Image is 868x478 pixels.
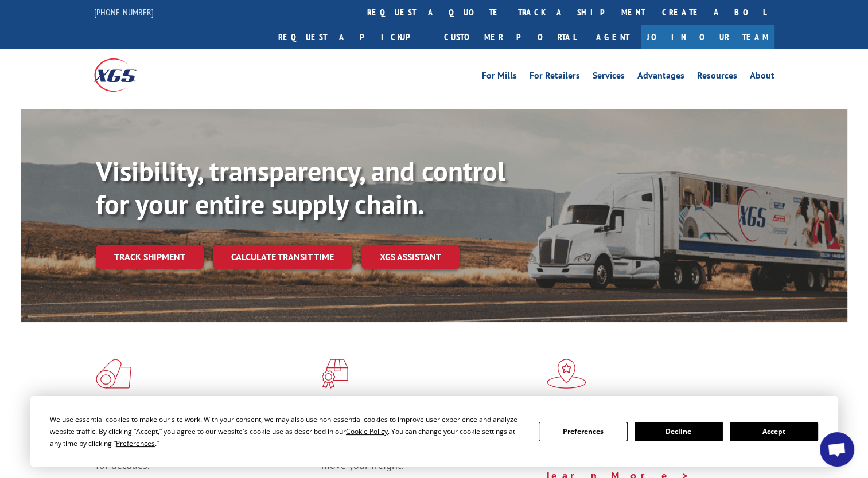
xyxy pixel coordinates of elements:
[96,359,131,389] img: xgs-icon-total-supply-chain-intelligence-red
[96,245,204,269] a: Track shipment
[820,432,854,467] div: Open chat
[270,25,435,49] a: Request a pickup
[637,71,684,84] a: Advantages
[30,396,838,467] div: Cookie Consent Prompt
[585,25,641,49] a: Agent
[697,71,737,84] a: Resources
[482,71,517,84] a: For Mills
[635,422,723,441] button: Decline
[96,153,505,222] b: Visibility, transparency, and control for your entire supply chain.
[361,245,460,269] a: XGS ASSISTANT
[213,245,352,269] a: Calculate transit time
[530,71,580,84] a: For Retailers
[539,422,627,441] button: Preferences
[50,413,525,449] div: We use essential cookies to make our site work. With your consent, we may also use non-essential ...
[94,6,154,18] a: [PHONE_NUMBER]
[593,71,625,84] a: Services
[547,359,586,389] img: xgs-icon-flagship-distribution-model-red
[641,25,774,49] a: Join Our Team
[116,438,155,448] span: Preferences
[321,359,348,389] img: xgs-icon-focused-on-flooring-red
[96,431,312,472] span: As an industry carrier of choice, XGS has brought innovation and dedication to flooring logistics...
[750,71,774,84] a: About
[346,426,388,436] span: Cookie Policy
[435,25,585,49] a: Customer Portal
[730,422,818,441] button: Accept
